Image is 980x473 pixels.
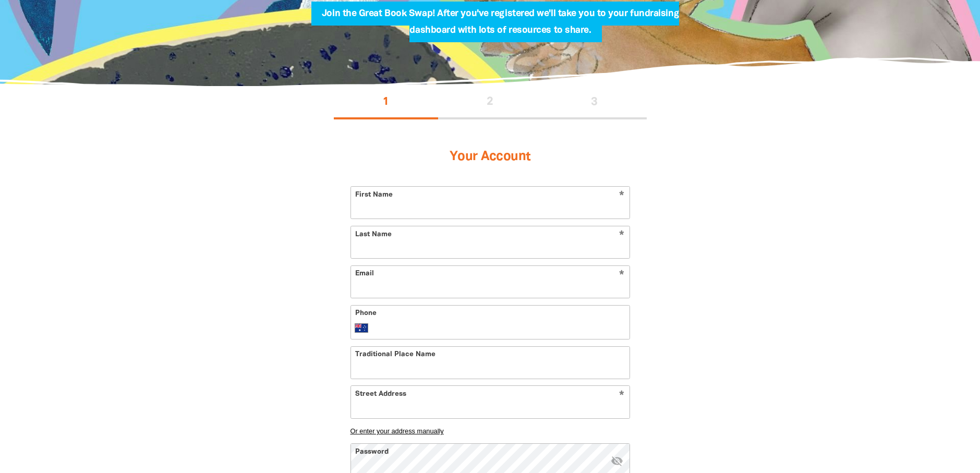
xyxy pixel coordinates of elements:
[334,86,438,119] button: Stage 1
[611,455,623,469] button: visibility_off
[350,136,630,178] h3: Your Account
[611,455,623,467] i: Hide password
[350,427,630,435] button: Or enter your address manually
[322,9,679,42] span: Join the Great Book Swap! After you've registered we'll take you to your fundraising dashboard wi...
